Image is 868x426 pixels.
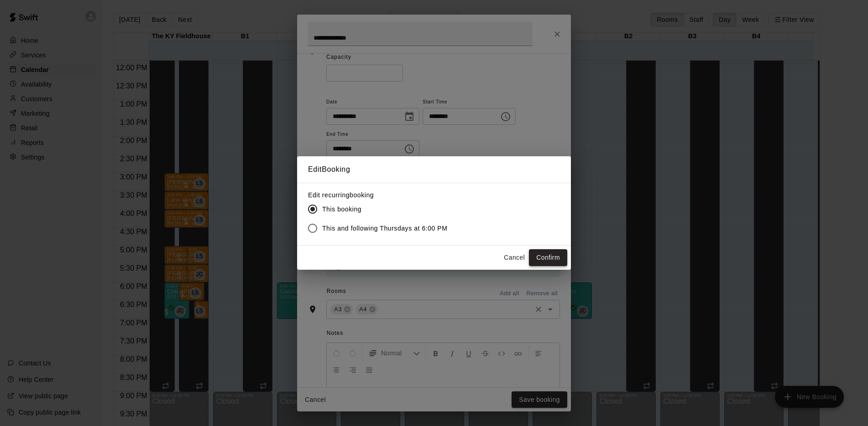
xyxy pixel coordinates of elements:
[322,205,361,214] span: This booking
[322,224,448,233] span: This and following Thursdays at 6:00 PM
[308,190,455,200] label: Edit recurring booking
[297,156,571,183] h2: Edit Booking
[500,249,529,266] button: Cancel
[529,249,567,266] button: Confirm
